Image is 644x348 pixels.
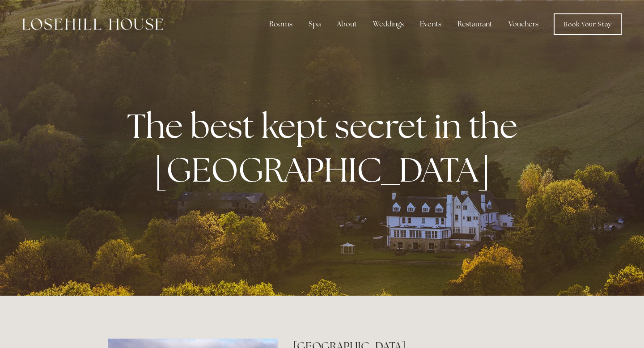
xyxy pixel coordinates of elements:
div: About [330,15,364,33]
div: Weddings [366,15,411,33]
div: Events [413,15,449,33]
a: Book Your Stay [554,13,622,35]
strong: The best kept secret in the [GEOGRAPHIC_DATA] [127,104,525,191]
a: Vouchers [501,15,546,33]
div: Rooms [262,15,300,33]
div: Restaurant [450,15,500,33]
div: Spa [301,15,328,33]
img: Losehill House [22,18,163,30]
